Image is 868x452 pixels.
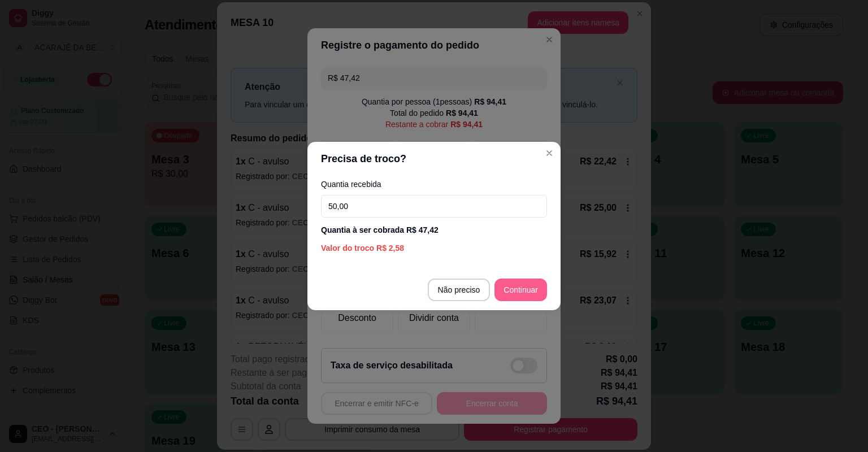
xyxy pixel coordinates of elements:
[321,180,547,188] label: Quantia recebida
[428,279,491,301] button: Não preciso
[494,279,547,301] button: Continuar
[321,242,547,254] div: Valor do troco R$ 2,58
[307,142,561,176] header: Precisa de troco?
[321,224,547,236] div: Quantia à ser cobrada R$ 47,42
[540,144,558,162] button: Close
